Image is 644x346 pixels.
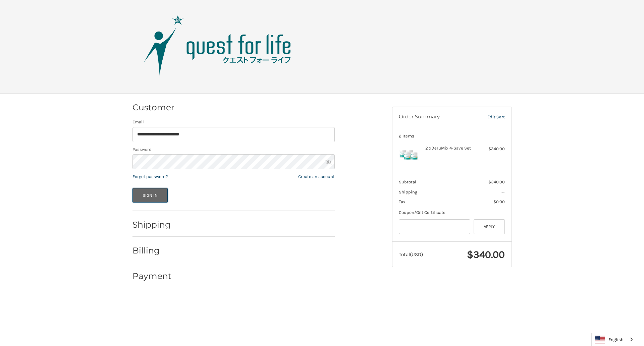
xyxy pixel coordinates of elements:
span: $340.00 [488,179,505,184]
h3: Order Summary [399,114,473,120]
a: Edit Cart [473,114,505,120]
span: Subtotal [399,179,416,184]
h3: 2 Items [399,133,505,139]
span: $0.00 [493,199,505,204]
button: Apply [474,219,505,234]
label: Email [132,119,335,125]
img: Quest Group [134,13,302,80]
label: Password [132,146,335,153]
a: English [592,333,637,346]
span: $340.00 [467,248,505,261]
span: Shipping [399,189,417,194]
a: Create an account [298,174,335,179]
input: Gift Certificate or Coupon Code [399,219,470,234]
span: Total (USD) [399,251,423,257]
span: Tax [399,199,406,204]
a: Forgot password? [132,174,168,179]
span: -- [501,189,505,194]
aside: Language selected: English [591,333,637,346]
h2: Payment [132,271,172,281]
div: Language [591,333,637,346]
div: Coupon/Gift Certificate [399,209,505,216]
h4: 2 x DeruMix 4-Save Set [425,146,477,151]
h2: Customer [132,102,174,113]
button: Sign In [132,188,168,203]
h2: Shipping [132,220,172,230]
div: $340.00 [478,146,505,152]
h2: Billing [132,245,172,256]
